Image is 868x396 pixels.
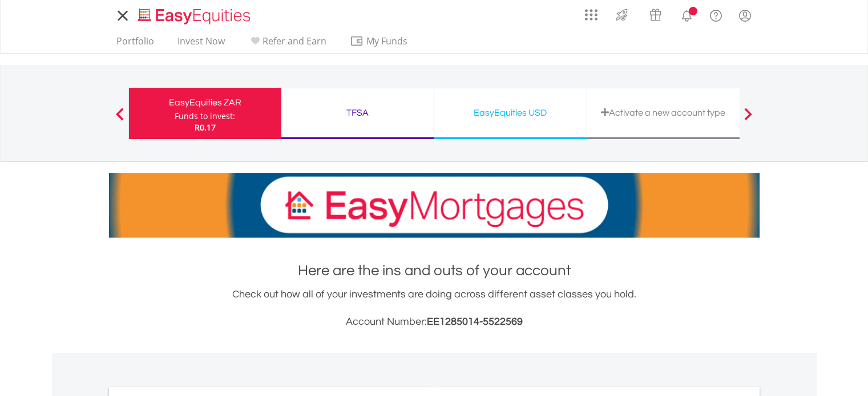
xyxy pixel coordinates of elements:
div: TFSA [288,105,427,121]
span: R0.17 [195,122,216,133]
a: AppsGrid [578,3,605,21]
a: Vouchers [639,3,672,24]
a: Notifications [672,3,701,26]
a: Home page [134,3,255,26]
img: EasyMortage Promotion Banner [109,173,760,238]
div: EasyEquities USD [441,105,580,121]
h1: Here are the ins and outs of your account [109,260,760,281]
img: grid-menu-icon.svg [585,9,597,21]
div: EasyEquities ZAR [136,95,274,111]
a: Portfolio [112,35,159,53]
div: Funds to invest: [175,111,235,122]
span: My Funds [350,34,425,48]
div: Check out how all of your investments are doing across different asset classes you hold. [109,287,760,330]
a: Refer and Earn [244,35,331,53]
span: Refer and Earn [263,35,326,47]
h3: Account Number: [109,314,760,330]
a: My Profile [730,3,760,28]
span: EE1285014-5522569 [427,316,523,327]
img: thrive-v2.svg [612,6,631,24]
a: Invest Now [173,35,229,53]
img: vouchers-v2.svg [646,6,665,24]
div: Activate a new account type [594,105,733,121]
img: EasyEquities_Logo.png [136,7,255,26]
a: FAQ's and Support [701,3,730,26]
